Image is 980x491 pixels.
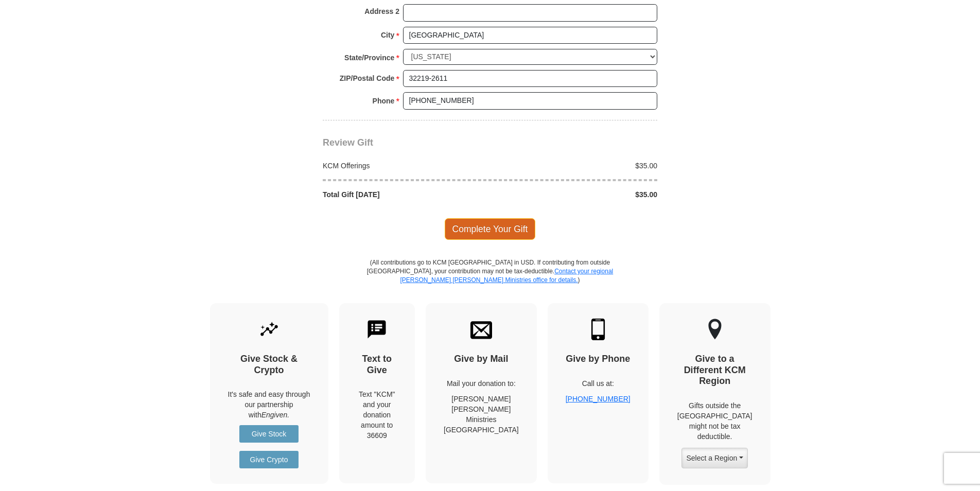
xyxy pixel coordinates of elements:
div: Text "KCM" and your donation amount to 36609 [357,389,397,441]
h4: Give to a Different KCM Region [677,354,752,387]
img: other-region [708,319,722,340]
p: [PERSON_NAME] [PERSON_NAME] Ministries [GEOGRAPHIC_DATA] [444,394,519,435]
p: Gifts outside the [GEOGRAPHIC_DATA] might not be tax deductible. [677,400,752,442]
p: Call us at: [566,378,631,389]
h4: Text to Give [357,354,397,376]
div: KCM Offerings [318,161,491,171]
a: Give Stock [239,425,299,443]
div: Total Gift [DATE] [318,189,491,200]
div: $35.00 [490,189,663,200]
img: text-to-give.svg [366,319,388,340]
span: Complete Your Gift [445,218,536,240]
i: Engiven. [261,411,289,419]
span: Review Gift [323,137,373,148]
button: Select a Region [681,448,747,468]
img: give-by-stock.svg [258,319,280,340]
strong: State/Province [344,50,394,65]
a: [PHONE_NUMBER] [566,395,631,403]
a: Give Crypto [239,451,299,468]
p: (All contributions go to KCM [GEOGRAPHIC_DATA] in USD. If contributing from outside [GEOGRAPHIC_D... [366,258,614,303]
h4: Give Stock & Crypto [228,354,310,376]
div: $35.00 [490,161,663,171]
p: Mail your donation to: [444,378,519,389]
strong: Address 2 [364,4,399,19]
strong: Phone [373,94,395,108]
h4: Give by Phone [566,354,631,365]
img: mobile.svg [587,319,609,340]
strong: ZIP/Postal Code [340,71,395,85]
p: It's safe and easy through our partnership with [228,389,310,420]
strong: City [381,28,394,42]
img: envelope.svg [470,319,492,340]
h4: Give by Mail [444,354,519,365]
